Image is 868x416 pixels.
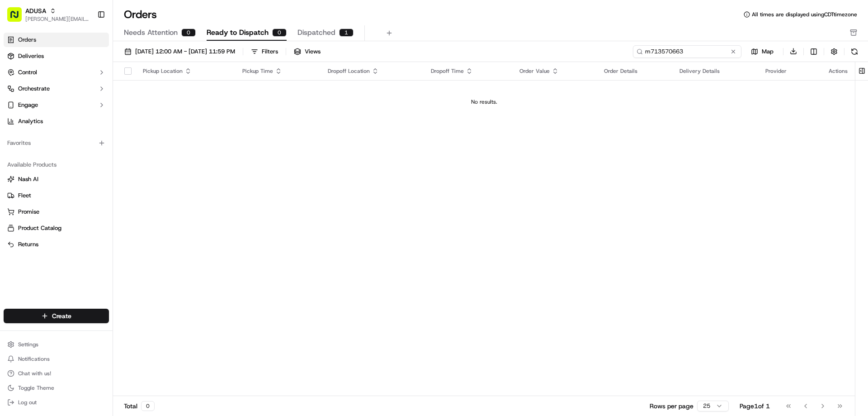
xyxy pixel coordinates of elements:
[90,225,109,231] span: Pylon
[25,15,90,23] button: [PERSON_NAME][EMAIL_ADDRESS][PERSON_NAME][DOMAIN_NAME]
[4,205,109,219] button: Promise
[207,27,269,38] span: Ready to Dispatch
[752,11,857,18] span: All times are displayed using CDT timezone
[4,158,109,172] div: Available Products
[762,48,774,56] span: Map
[5,199,73,215] a: 📗Knowledge Base
[4,136,109,150] div: Favorites
[765,67,814,75] div: Provider
[247,45,282,58] button: Filters
[290,45,325,58] button: Views
[4,4,94,25] button: ADUSA[PERSON_NAME][EMAIL_ADDRESS][PERSON_NAME][DOMAIN_NAME]
[242,67,313,75] div: Pickup Time
[25,6,46,15] button: ADUSA
[28,140,73,148] span: [PERSON_NAME]
[650,402,693,411] p: Rows per page
[154,89,165,100] button: Start new chat
[80,165,99,172] span: [DATE]
[18,101,38,109] span: Engage
[117,98,851,105] div: No results.
[7,240,105,249] a: Returns
[4,221,109,235] button: Product Catalog
[9,156,24,171] img: Stewart Logan
[4,382,109,394] button: Toggle Theme
[75,165,78,172] span: •
[4,49,109,63] a: Deliveries
[7,175,105,183] a: Nash AI
[41,86,148,96] div: Start new chat
[18,68,37,77] span: Control
[18,52,44,60] span: Deliveries
[135,48,235,56] span: [DATE] 12:00 AM - [DATE] 11:59 PM
[181,29,196,37] div: 0
[305,48,321,56] span: Views
[124,7,157,22] h1: Orders
[18,370,51,377] span: Chat with us!
[4,309,109,323] button: Create
[9,118,61,125] div: Past conversations
[328,67,416,75] div: Dropoff Location
[80,140,99,148] span: [DATE]
[4,353,109,365] button: Notifications
[4,188,109,203] button: Fleet
[262,48,278,56] div: Filters
[18,384,54,392] span: Toggle Theme
[52,311,71,320] span: Create
[28,165,73,172] span: [PERSON_NAME]
[19,86,35,103] img: 3855928211143_97847f850aaaf9af0eff_72.jpg
[85,202,145,211] span: API Documentation
[64,224,109,231] a: Powered byPylon
[679,67,751,75] div: Delivery Details
[18,85,50,93] span: Orchestrate
[18,117,43,125] span: Analytics
[18,224,61,232] span: Product Catalog
[7,208,105,216] a: Promise
[4,172,109,186] button: Nash AI
[633,45,741,58] input: Type to search
[140,116,165,127] button: See all
[272,29,287,37] div: 0
[41,96,124,103] div: We're available if you need us!
[4,114,109,129] a: Analytics
[4,33,109,47] a: Orders
[18,240,38,249] span: Returns
[76,203,84,210] div: 💻
[740,402,770,411] div: Page 1 of 1
[18,208,39,216] span: Promise
[4,81,109,96] button: Orchestrate
[4,98,109,112] button: Engage
[141,401,155,411] div: 0
[4,367,109,380] button: Chat with us!
[24,58,163,68] input: Got a question? Start typing here...
[297,27,335,38] span: Dispatched
[4,338,109,351] button: Settings
[9,203,16,210] div: 📗
[9,9,27,27] img: Nash
[4,396,109,409] button: Log out
[18,341,38,348] span: Settings
[18,191,31,200] span: Fleet
[9,36,165,51] p: Welcome 👋
[124,401,155,411] div: Total
[9,86,25,103] img: 1736555255976-a54dd68f-1ca7-489b-9aae-adbdc363a1c4
[4,237,109,252] button: Returns
[431,67,505,75] div: Dropoff Time
[829,67,848,75] div: Actions
[18,399,37,406] span: Log out
[75,140,78,148] span: •
[745,46,779,57] button: Map
[18,202,69,211] span: Knowledge Base
[848,45,861,58] button: Refresh
[9,132,24,146] img: Stewart Logan
[73,199,149,215] a: 💻API Documentation
[120,45,239,58] button: [DATE] 12:00 AM - [DATE] 11:59 PM
[18,175,38,183] span: Nash AI
[18,355,50,363] span: Notifications
[7,191,105,200] a: Fleet
[339,29,354,37] div: 1
[4,65,109,80] button: Control
[519,67,590,75] div: Order Value
[143,67,228,75] div: Pickup Location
